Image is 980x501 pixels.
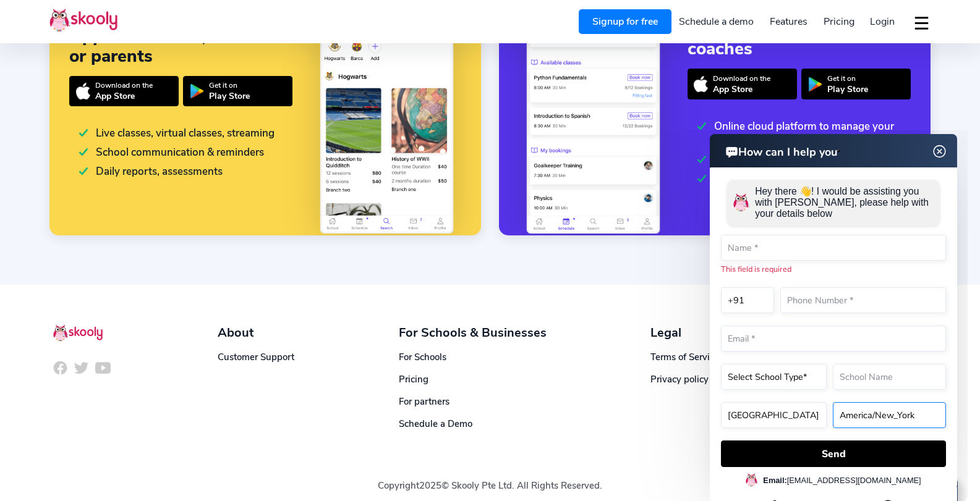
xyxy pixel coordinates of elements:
[95,360,111,376] img: icon-youtube
[713,74,770,83] div: Download on the
[95,90,153,102] div: App Store
[579,9,671,34] a: Signup for free
[688,19,911,59] div: App for schools, teachers, coaches
[399,395,450,408] a: For partners
[209,90,250,102] div: Play Store
[69,27,292,66] div: App for learners, students or parents
[74,360,89,376] img: icon-twitter
[53,360,68,376] img: icon-facebook
[870,15,895,28] span: Login
[79,164,223,179] div: Daily reports, assessments
[53,324,103,342] img: Skooly
[218,351,294,363] a: Customer Support
[399,324,547,341] div: For Schools & Businesses
[399,373,428,385] a: Pricing
[95,80,153,90] div: Download on the
[816,12,863,32] a: Pricing
[419,479,441,492] span: 2025
[697,119,911,148] div: Online cloud platform to manage your school
[862,12,903,32] a: Login
[713,83,770,95] div: App Store
[79,126,275,140] div: Live classes, virtual classes, streaming
[399,351,446,363] a: For Schools
[762,12,816,32] a: Features
[218,324,294,341] div: About
[688,69,797,99] a: Download on theApp Store
[827,74,868,83] div: Get it on
[827,83,868,95] div: Play Store
[671,12,762,32] a: Schedule a demo
[399,418,472,430] a: Schedule a Demo
[801,69,911,99] a: Get it onPlay Store
[209,80,250,90] div: Get it on
[183,76,292,107] a: Get it onPlay Store
[824,15,854,28] span: Pricing
[79,145,264,159] div: School communication & reminders
[69,76,179,107] a: Download on theApp Store
[913,9,931,37] button: dropdown menu
[49,8,117,32] img: Skooly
